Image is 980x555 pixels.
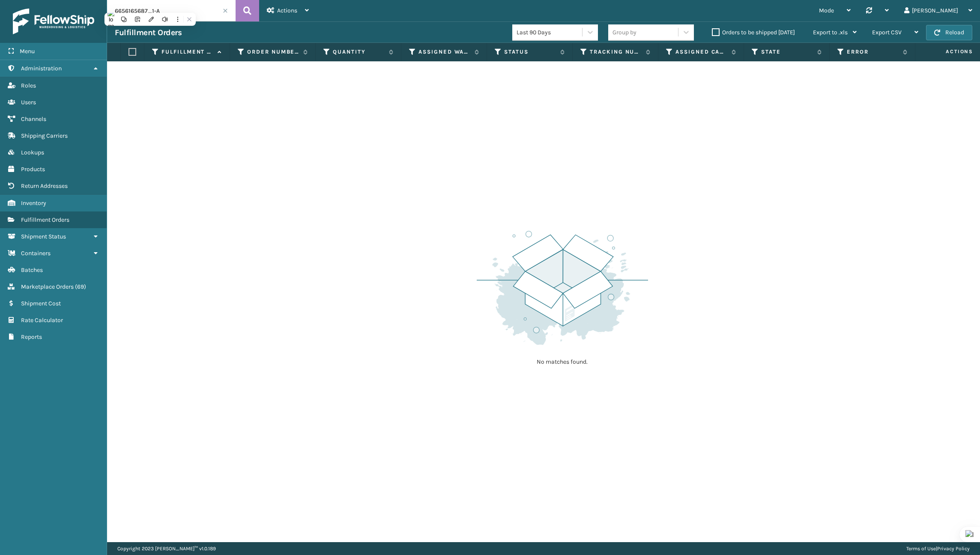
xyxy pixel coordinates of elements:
[277,7,297,14] span: Actions
[161,48,213,56] label: Fulfillment Order Id
[21,216,69,223] span: Fulfillment Orders
[333,48,385,56] label: Quantity
[819,7,834,14] span: Mode
[517,28,583,37] div: Last 90 Days
[813,29,848,36] span: Export to .xls
[761,48,813,56] label: State
[75,283,86,290] span: ( 69 )
[675,48,727,56] label: Assigned Carrier Service
[926,25,972,40] button: Reload
[21,283,74,290] span: Marketplace Orders
[247,48,299,56] label: Order Number
[13,9,94,34] img: logo
[21,317,63,324] span: Rate Calculator
[612,28,636,37] div: Group by
[21,115,46,123] span: Channels
[21,182,68,190] span: Return Addresses
[847,48,899,56] label: Error
[20,48,35,55] span: Menu
[906,542,970,555] div: |
[21,250,51,257] span: Containers
[21,65,62,72] span: Administration
[21,99,36,106] span: Users
[21,132,68,139] span: Shipping Carriers
[919,45,978,59] span: Actions
[21,166,45,173] span: Products
[115,27,182,38] h3: Fulfillment Orders
[117,542,216,555] p: Copyright 2023 [PERSON_NAME]™ v 1.0.189
[21,199,46,207] span: Inventory
[872,29,902,36] span: Export CSV
[937,546,970,552] a: Privacy Policy
[21,266,43,274] span: Batches
[590,48,642,56] label: Tracking Number
[21,233,66,240] span: Shipment Status
[906,546,936,552] a: Terms of Use
[21,82,36,89] span: Roles
[418,48,470,56] label: Assigned Warehouse
[21,300,61,307] span: Shipment Cost
[21,333,42,341] span: Reports
[504,48,556,56] label: Status
[712,29,795,36] label: Orders to be shipped [DATE]
[21,149,44,156] span: Lookups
